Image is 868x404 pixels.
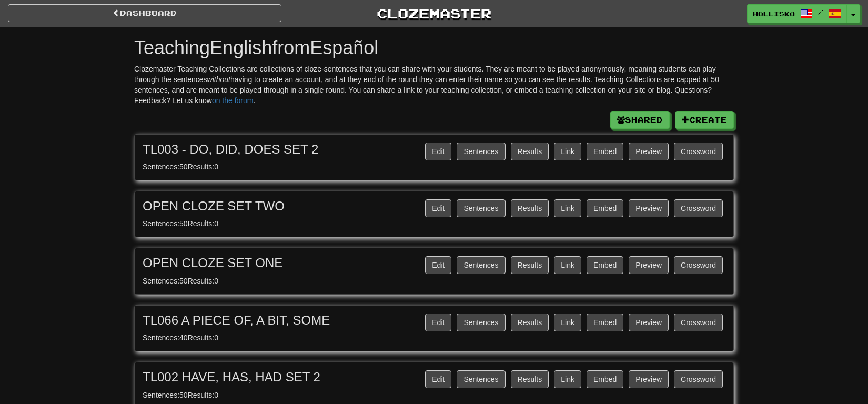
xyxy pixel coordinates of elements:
button: Crossword [674,370,723,388]
button: Embed [587,199,623,217]
a: Clozemaster [297,4,571,23]
button: Results [511,256,549,274]
div: Sentences: 50 Results: 0 [143,276,725,286]
button: Embed [587,143,623,160]
a: Preview [629,314,669,331]
span: hollisko [753,9,795,18]
button: Embed [587,370,623,388]
button: Crossword [674,314,723,331]
button: Link [554,314,581,331]
div: Sentences: 50 Results: 0 [143,390,725,400]
a: Preview [629,199,669,217]
div: Sentences: 50 Results: 0 [143,218,725,229]
a: hollisko / [747,4,847,23]
button: Create [675,111,734,129]
a: Dashboard [8,4,281,22]
button: Embed [587,314,623,331]
h3: OPEN CLOZE SET TWO [143,199,725,213]
button: Edit [425,199,451,217]
a: Preview [629,256,669,274]
em: without [207,75,230,84]
h3: TL003 - DO, DID, DOES SET 2 [143,143,725,156]
button: Results [511,199,549,217]
h3: OPEN CLOZE SET ONE [143,256,725,270]
button: Link [554,199,581,217]
a: Preview [629,370,669,388]
div: Sentences: 50 Results: 0 [143,161,725,172]
button: Embed [587,256,623,274]
button: Crossword [674,143,723,160]
p: Clozemaster Teaching Collections are collections of cloze-sentences that you can share with your ... [134,64,734,106]
button: Shared [610,111,670,129]
button: Link [554,256,581,274]
h3: TL066 A PIECE OF, A BIT, SOME [143,314,725,327]
button: Sentences [457,314,505,331]
button: Sentences [457,199,505,217]
button: Crossword [674,199,723,217]
button: Edit [425,256,451,274]
button: Results [511,314,549,331]
button: Crossword [674,256,723,274]
button: Link [554,370,581,388]
button: Results [511,143,549,160]
h3: TL002 HAVE, HAS, HAD SET 2 [143,370,725,384]
button: Link [554,143,581,160]
div: Sentences: 40 Results: 0 [143,332,725,343]
h1: Teaching English from Español [134,37,734,58]
span: / [818,8,823,16]
button: Results [511,370,549,388]
button: Edit [425,143,451,160]
button: Sentences [457,256,505,274]
button: Sentences [457,143,505,160]
button: Edit [425,370,451,388]
button: Edit [425,314,451,331]
a: on the forum [212,96,254,105]
a: Preview [629,143,669,160]
button: Sentences [457,370,505,388]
